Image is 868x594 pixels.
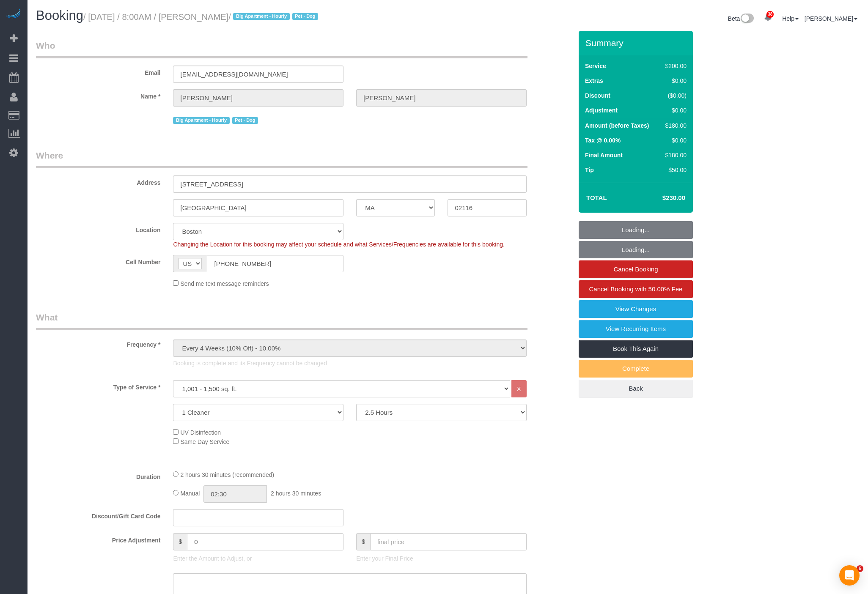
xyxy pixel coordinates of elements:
strong: Total [586,194,607,201]
span: Send me text message reminders [180,280,269,287]
img: Automaid Logo [5,8,22,20]
h4: $230.00 [637,194,685,202]
span: $ [173,533,187,550]
label: Cell Number [30,255,167,266]
div: ($0.00) [662,91,687,100]
a: View Changes [579,300,693,318]
span: Manual [180,490,200,497]
label: Tax @ 0.00% [585,136,621,145]
label: Amount (before Taxes) [585,121,649,130]
div: $0.00 [662,77,687,85]
h3: Summary [585,38,689,48]
a: Cancel Booking with 50.00% Fee [579,280,693,298]
input: Last Name [356,89,527,107]
label: Type of Service * [30,380,167,391]
legend: Where [36,149,527,168]
legend: Who [36,39,527,58]
div: $50.00 [662,166,687,174]
span: UV Disinfection [180,429,221,436]
input: Cell Number [207,255,343,272]
input: Zip Code [448,199,526,216]
span: Big Apartment - Hourly [233,13,289,20]
div: $200.00 [662,62,687,70]
span: Big Apartment - Hourly [173,117,229,124]
div: $0.00 [662,106,687,115]
img: New interface [740,14,754,25]
span: Cancel Booking with 50.00% Fee [589,285,683,293]
span: Same Day Service [180,438,229,445]
input: City [173,199,343,216]
label: Name * [30,89,167,101]
label: Extras [585,77,603,85]
label: Duration [30,470,167,481]
p: Booking is complete and its Frequency cannot be changed [173,359,526,367]
span: Pet - Dog [232,117,258,124]
div: Open Intercom Messenger [839,565,860,586]
p: Enter your Final Price [356,554,527,563]
span: $ [356,533,370,550]
div: $180.00 [662,121,687,130]
p: Enter the Amount to Adjust, or [173,554,343,563]
div: $180.00 [662,151,687,159]
input: final price [370,533,527,550]
a: Beta [728,15,754,22]
a: Back [579,380,693,397]
label: Service [585,62,606,70]
a: 38 [760,8,776,27]
input: Email [173,66,343,83]
small: / [DATE] / 8:00AM / [PERSON_NAME] [83,12,321,22]
a: Help [782,15,799,22]
a: View Recurring Items [579,320,693,338]
span: 2 hours 30 minutes (recommended) [180,471,274,478]
span: Changing the Location for this booking may affect your schedule and what Services/Frequencies are... [173,241,504,248]
label: Final Amount [585,151,623,159]
span: 6 [857,565,863,572]
span: / [228,12,321,22]
span: 2 hours 30 minutes [271,490,321,497]
input: First Name [173,89,343,107]
span: Pet - Dog [292,13,318,20]
a: Cancel Booking [579,260,693,278]
label: Price Adjustment [30,533,167,545]
label: Frequency * [30,337,167,349]
span: Booking [36,8,83,23]
div: $0.00 [662,136,687,145]
label: Location [30,223,167,234]
label: Discount/Gift Card Code [30,509,167,520]
a: Book This Again [579,340,693,358]
legend: What [36,311,527,330]
a: [PERSON_NAME] [805,15,857,22]
label: Discount [585,91,610,100]
label: Address [30,175,167,187]
label: Email [30,66,167,77]
label: Tip [585,166,594,174]
span: 38 [766,11,774,18]
label: Adjustment [585,106,618,115]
